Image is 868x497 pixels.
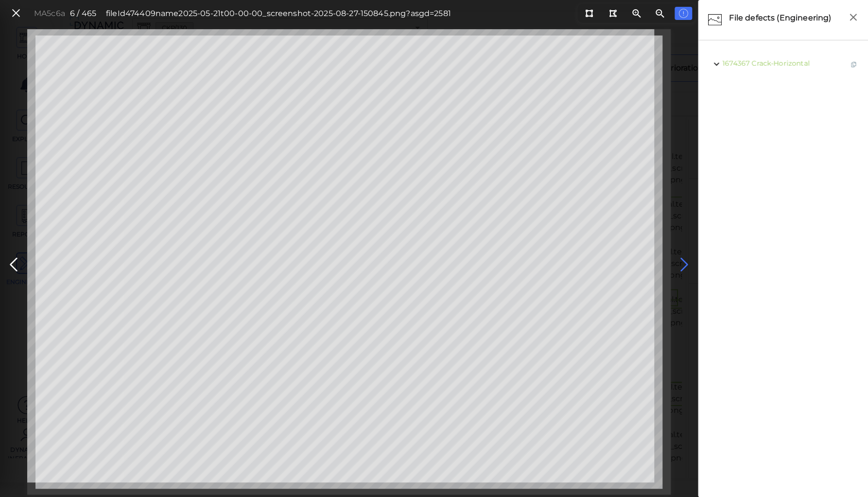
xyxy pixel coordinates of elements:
[727,10,844,30] div: File defects (Engineering)
[703,50,863,78] div: 1674367 Crack-Horizontal
[34,8,65,19] div: MA5c6a
[722,59,749,68] span: 1674367
[751,59,809,68] span: Crack-Horizontal
[827,453,861,490] iframe: Chat
[70,8,96,19] div: 6 / 465
[106,8,451,19] div: fileId 474409 name 2025-05-21t00-00-00_screenshot-2025-08-27-150845.png?asgd=2581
